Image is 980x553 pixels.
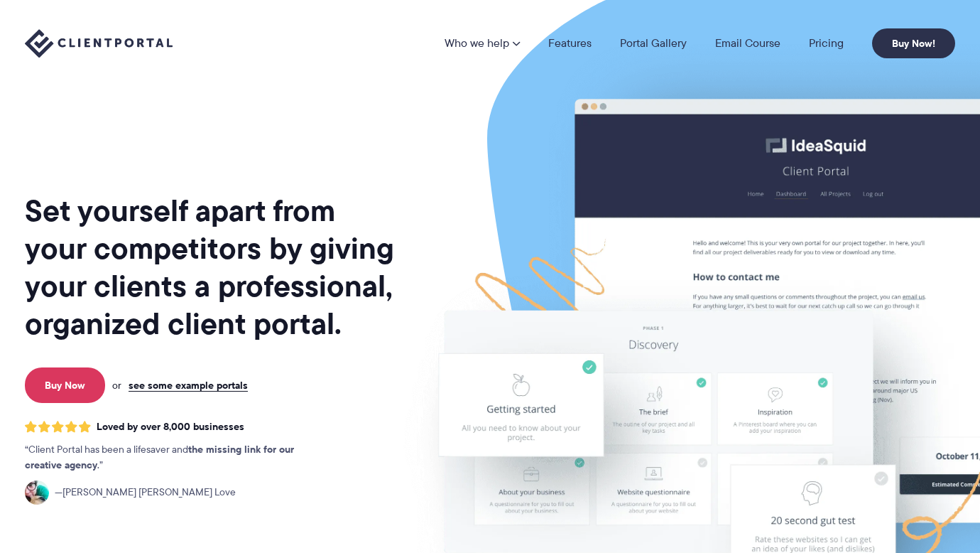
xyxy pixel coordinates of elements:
[55,485,236,500] span: [PERSON_NAME] [PERSON_NAME] Love
[809,38,844,49] a: Pricing
[548,38,592,49] a: Features
[97,421,244,433] span: Loved by over 8,000 businesses
[25,367,105,403] a: Buy Now
[112,379,121,392] span: or
[25,192,397,343] h1: Set yourself apart from your competitors by giving your clients a professional, organized client ...
[129,379,248,392] a: see some example portals
[872,28,955,58] a: Buy Now!
[25,442,323,473] p: Client Portal has been a lifesaver and .
[25,441,294,473] strong: the missing link for our creative agency
[620,38,687,49] a: Portal Gallery
[445,38,520,49] a: Who we help
[715,38,780,49] a: Email Course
